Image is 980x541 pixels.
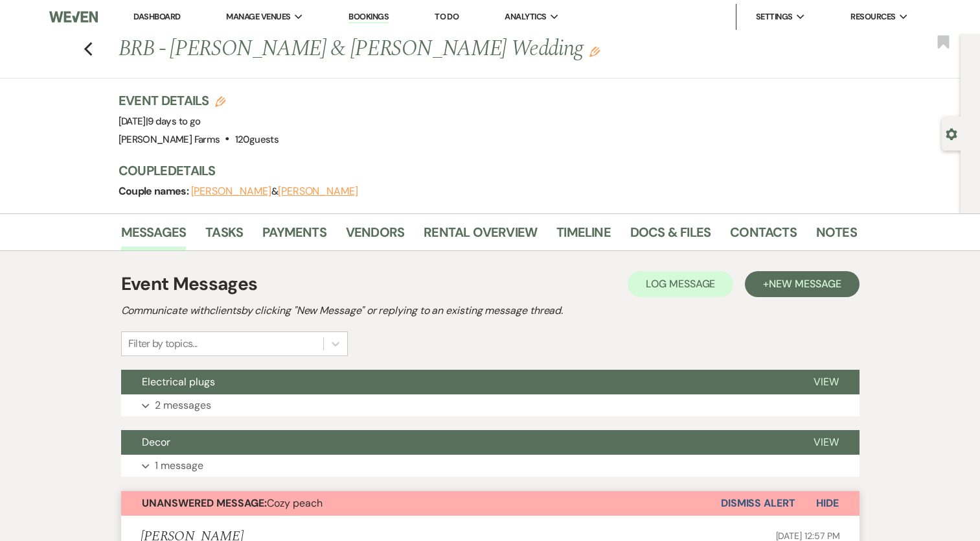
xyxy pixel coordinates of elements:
[348,11,389,23] a: Bookings
[235,133,279,146] span: 120 guests
[628,271,733,297] button: Log Message
[589,45,600,57] button: Edit
[630,222,711,250] a: Docs & Files
[121,455,860,477] button: 1 message
[119,162,844,180] h3: Couple Details
[850,10,895,23] span: Resources
[795,491,860,516] button: Hide
[226,10,290,23] span: Manage Venues
[793,430,860,455] button: View
[346,222,404,250] a: Vendors
[424,222,537,250] a: Rental Overview
[745,271,859,297] button: +New Message
[133,11,180,22] a: Dashboard
[793,370,860,394] button: View
[121,270,258,298] h1: Event Messages
[769,277,841,291] span: New Message
[814,375,839,389] span: View
[121,491,721,516] button: Unanswered Message:Cozy peach
[262,222,326,250] a: Payments
[191,185,358,198] span: &
[119,91,279,110] h3: Event Details
[119,184,191,198] span: Couple names:
[155,457,203,474] p: 1 message
[142,496,267,510] strong: Unanswered Message:
[278,186,358,197] button: [PERSON_NAME]
[121,430,793,455] button: Decor
[191,186,271,197] button: [PERSON_NAME]
[148,115,200,128] span: 9 days to go
[556,222,611,250] a: Timeline
[721,491,795,516] button: Dismiss Alert
[946,127,957,139] button: Open lead details
[756,10,793,23] span: Settings
[435,11,459,22] a: To Do
[49,3,98,30] img: Weven Logo
[121,222,187,250] a: Messages
[205,222,243,250] a: Tasks
[121,394,860,416] button: 2 messages
[814,435,839,449] span: View
[119,34,699,65] h1: BRB - [PERSON_NAME] & [PERSON_NAME] Wedding
[121,370,793,394] button: Electrical plugs
[142,375,215,389] span: Electrical plugs
[142,496,323,510] span: Cozy peach
[146,115,201,128] span: |
[119,115,201,128] span: [DATE]
[128,336,198,352] div: Filter by topics...
[119,133,220,146] span: [PERSON_NAME] Farms
[730,222,797,250] a: Contacts
[816,222,857,250] a: Notes
[142,435,170,449] span: Decor
[816,496,839,510] span: Hide
[155,397,211,414] p: 2 messages
[121,303,860,319] h2: Communicate with clients by clicking "New Message" or replying to an existing message thread.
[646,277,715,291] span: Log Message
[505,10,546,23] span: Analytics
